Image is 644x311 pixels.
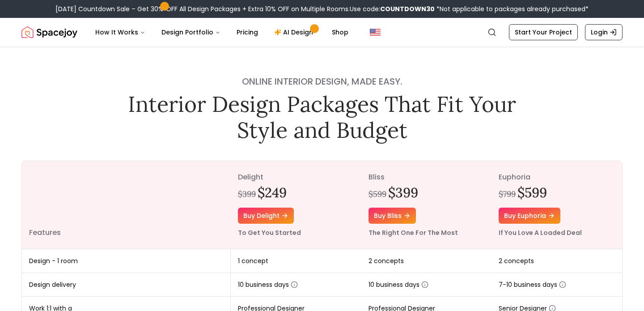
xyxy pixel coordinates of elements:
[22,273,231,297] td: Design delivery
[499,188,516,200] div: $799
[350,4,435,13] span: Use code:
[238,280,298,289] span: 10 business days
[238,172,354,183] p: delight
[325,23,356,41] a: Shop
[369,280,428,289] span: 10 business days
[499,280,566,289] span: 7-10 business days
[55,4,589,13] div: [DATE] Countdown Sale – Get 30% OFF All Design Packages + Extra 10% OFF on Multiple Rooms.
[388,184,418,200] h2: $399
[369,172,485,183] p: bliss
[22,249,231,273] td: Design - 1 room
[369,228,458,237] small: The Right One For The Most
[499,172,615,183] p: euphoria
[122,91,522,143] h1: Interior Design Packages That Fit Your Style and Budget
[122,75,522,88] h4: Online interior design, made easy.
[585,24,623,40] a: Login
[369,188,386,200] div: $599
[499,256,534,265] span: 2 concepts
[517,184,547,200] h2: $599
[21,23,77,41] img: Spacejoy Logo
[370,27,381,38] img: United States
[238,208,294,224] a: Buy delight
[369,208,416,224] a: Buy bliss
[238,256,268,265] span: 1 concept
[22,161,231,249] th: Features
[267,23,323,41] a: AI Design
[154,23,228,41] button: Design Portfolio
[435,4,589,13] span: *Not applicable to packages already purchased*
[380,4,435,13] b: COUNTDOWN30
[88,23,356,41] nav: Main
[499,228,582,237] small: If You Love A Loaded Deal
[88,23,153,41] button: How It Works
[238,188,256,200] div: $399
[369,256,404,265] span: 2 concepts
[229,23,265,41] a: Pricing
[238,228,301,237] small: To Get You Started
[21,18,623,47] nav: Global
[509,24,578,40] a: Start Your Project
[21,23,77,41] a: Spacejoy
[258,184,287,200] h2: $249
[499,208,560,224] a: Buy euphoria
